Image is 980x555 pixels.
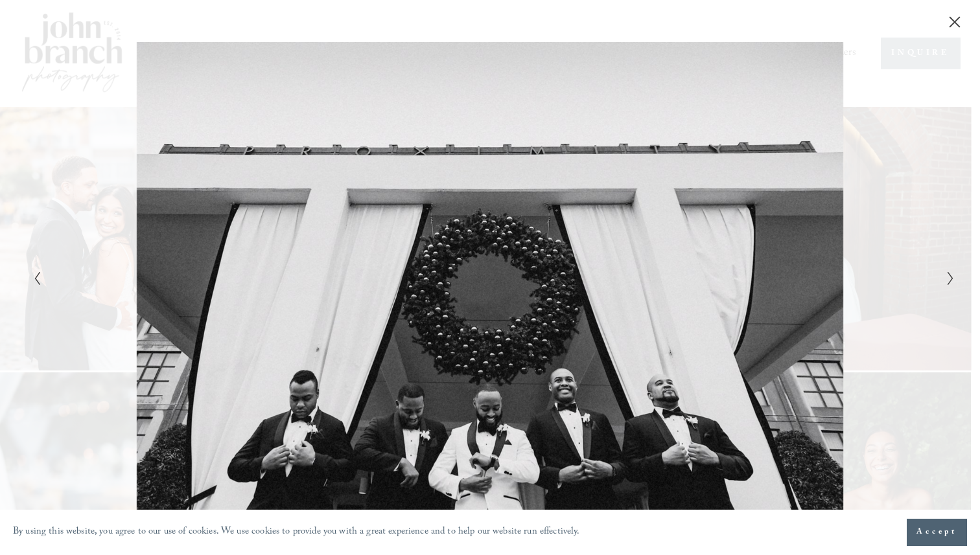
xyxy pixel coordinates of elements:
button: Accept [907,519,967,546]
p: By using this website, you agree to our use of cookies. We use cookies to provide you with a grea... [13,523,580,542]
span: Accept [916,526,957,539]
button: Next Slide [942,270,951,286]
button: Previous Slide [29,270,38,286]
button: Close [944,15,965,29]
